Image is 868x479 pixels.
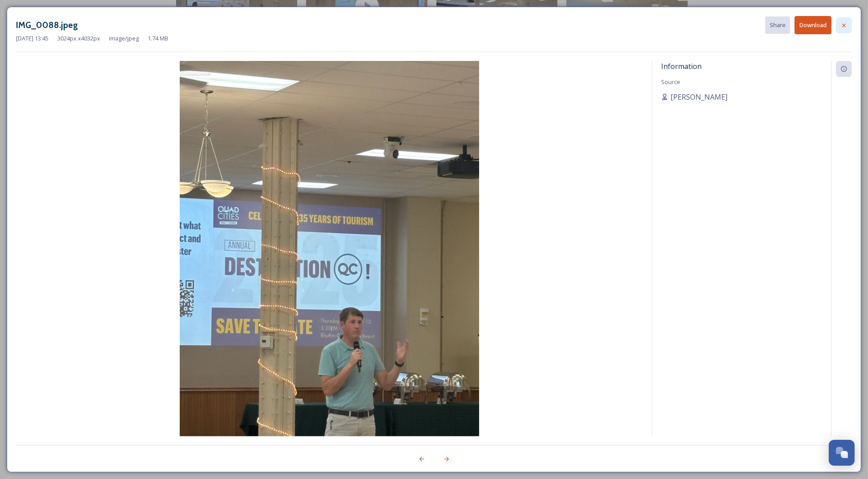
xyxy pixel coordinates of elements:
h3: IMG_0088.jpeg [16,19,78,32]
button: Download [795,16,832,34]
span: 3024 px x 4032 px [57,34,100,43]
span: Information [661,61,702,71]
button: Share [765,16,790,34]
span: 1.74 MB [148,34,168,43]
img: IMG_0088.jpeg [16,61,643,460]
span: [PERSON_NAME] [670,92,727,102]
span: image/jpeg [109,34,139,43]
span: Source [661,78,680,86]
button: Open Chat [829,440,855,466]
span: [DATE] 13:45 [16,34,48,43]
